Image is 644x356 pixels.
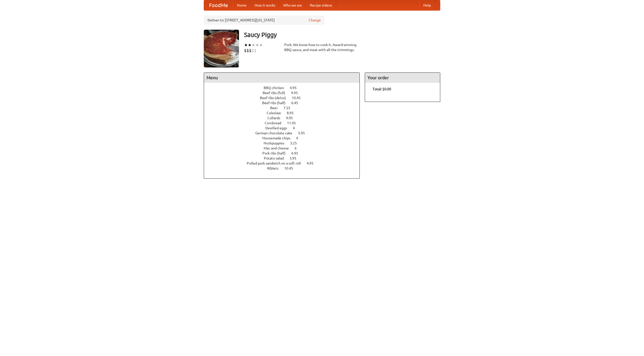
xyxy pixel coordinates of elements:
a: Who we are [279,0,306,10]
span: Devilled eggs [265,126,292,130]
a: Beer 7.55 [270,106,300,110]
img: angular.jpg [204,30,239,67]
span: 6 [295,146,302,150]
span: 4.95 [290,86,302,90]
div: Pork. We know how to cook it. Award-winning BBQ sauce, and meat with all the trimmings. [284,42,360,52]
a: Recipe videos [306,0,336,10]
span: Cornbread [265,121,286,125]
div: Deliver to: [STREET_ADDRESS][US_STATE] [204,16,325,25]
span: Beef ribs (half) [262,101,291,105]
li: ★ [255,42,259,48]
li: $ [254,48,257,53]
li: $ [247,48,249,53]
span: 3.95 [290,156,301,160]
span: 11.45 [287,121,301,125]
li: ★ [252,42,255,48]
li: $ [244,48,247,53]
span: 9.95 [291,91,303,95]
span: 7.55 [284,106,295,110]
span: Potato salad [264,156,289,160]
a: Home [233,0,251,10]
span: Beef ribs (delux) [260,96,291,100]
a: Beef ribs (full) 9.95 [263,91,307,95]
a: BBQ chicken 4.95 [264,86,306,90]
a: Beef ribs (delux) 10.45 [260,96,310,100]
span: 8.95 [287,111,299,115]
a: Riblets 10.45 [267,166,302,170]
li: $ [252,48,254,53]
li: ★ [259,42,263,48]
a: Coleslaw 8.95 [267,111,303,115]
span: Mac and cheese [264,146,294,150]
span: 3.25 [290,141,302,145]
span: BBQ chicken [264,86,289,90]
span: German chocolate cake [255,131,297,135]
span: 4.95 [307,161,318,165]
a: Pulled pork sandwich on a soft roll 4.95 [247,161,323,165]
span: 10.45 [284,166,298,170]
span: 6.45 [291,101,303,105]
a: Potato salad 3.95 [264,156,306,160]
a: Housemade chips 4 [262,136,307,140]
span: 9.95 [286,116,298,120]
h4: Menu [204,73,359,83]
a: How it works [251,0,279,10]
span: 10.45 [292,96,306,100]
span: 4 [293,126,300,130]
a: Collards 9.95 [267,116,302,120]
a: FoodMe [204,0,233,10]
span: 5.95 [298,131,310,135]
span: Beer [270,106,283,110]
span: Pork ribs (half) [262,151,291,155]
span: Hushpuppies [264,141,289,145]
a: Cornbread 11.45 [265,121,305,125]
span: Beef ribs (full) [263,91,290,95]
h3: Saucy Piggy [244,30,440,40]
a: Devilled eggs 4 [265,126,304,130]
a: Mac and cheese 6 [264,146,306,150]
span: 4 [296,136,303,140]
span: 6.95 [291,151,303,155]
a: Pork ribs (half) 6.95 [262,151,307,155]
a: Hushpuppies 3.25 [264,141,306,145]
li: ★ [244,42,248,48]
li: ★ [248,42,252,48]
span: Riblets [267,166,284,170]
span: Pulled pork sandwich on a soft roll [247,161,306,165]
span: Coleslaw [267,111,286,115]
a: German chocolate cake 5.95 [255,131,314,135]
h4: Your order [365,73,440,83]
a: Help [419,0,435,10]
b: Total: $0.00 [373,87,391,91]
li: $ [249,48,252,53]
span: Housemade chips [262,136,295,140]
a: Beef ribs (half) 6.45 [262,101,307,105]
span: Collards [267,116,285,120]
a: Change [309,18,321,23]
